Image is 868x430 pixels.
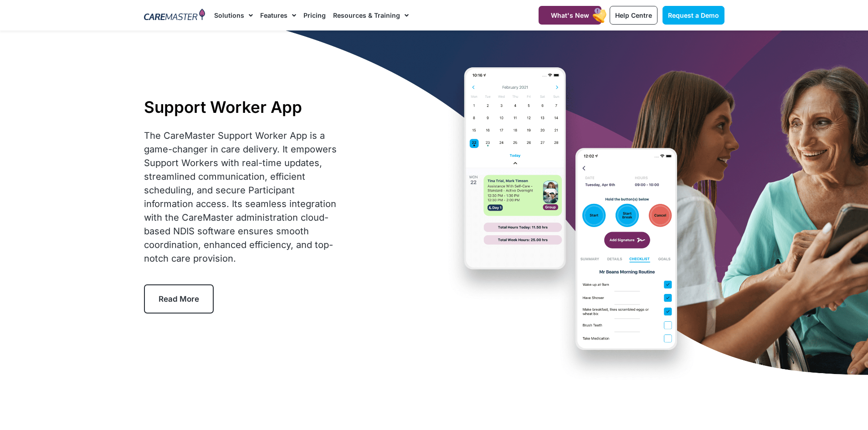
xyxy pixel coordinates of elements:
[668,11,719,19] span: Request a Demo
[663,6,724,25] a: Request a Demo
[144,284,214,314] a: Read More
[610,6,657,25] a: Help Centre
[539,6,601,25] a: What's New
[159,294,199,304] span: Read More
[551,11,589,19] span: What's New
[144,129,341,265] div: The CareMaster Support Worker App is a game-changer in care delivery. It empowers Support Workers...
[144,97,341,116] h1: Support Worker App
[144,9,205,22] img: CareMaster Logo
[615,11,652,19] span: Help Centre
